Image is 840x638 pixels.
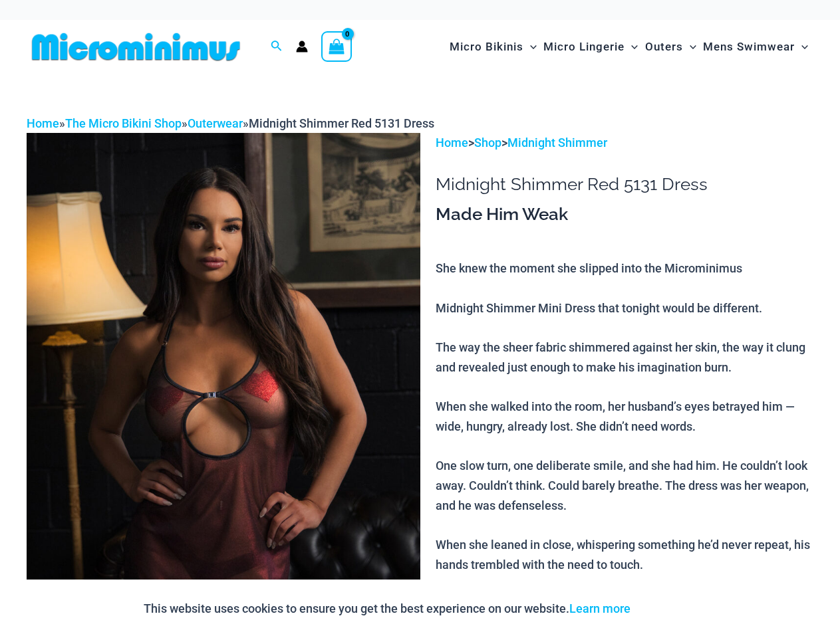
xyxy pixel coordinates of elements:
[507,136,607,150] a: Midnight Shimmer
[271,39,283,55] a: Search icon link
[625,30,638,64] span: Menu Toggle
[436,203,813,226] h3: Made Him Weak
[450,30,523,64] span: Micro Bikinis
[249,116,434,130] span: Midnight Shimmer Red 5131 Dress
[436,133,813,153] p: > >
[436,174,813,195] h1: Midnight Shimmer Red 5131 Dress
[65,116,182,130] a: The Micro Bikini Shop
[27,116,434,130] span: » » »
[27,32,245,62] img: MM SHOP LOGO FLAT
[703,30,795,64] span: Mens Swimwear
[645,30,683,64] span: Outers
[543,30,625,64] span: Micro Lingerie
[523,30,537,64] span: Menu Toggle
[700,27,811,67] a: Mens SwimwearMenu ToggleMenu Toggle
[642,27,700,67] a: OutersMenu ToggleMenu Toggle
[444,25,813,69] nav: Site Navigation
[27,116,59,130] a: Home
[683,30,696,64] span: Menu Toggle
[795,30,808,64] span: Menu Toggle
[321,31,352,62] a: View Shopping Cart, empty
[540,27,641,67] a: Micro LingerieMenu ToggleMenu Toggle
[640,593,697,625] button: Accept
[296,41,308,53] a: Account icon link
[446,27,540,67] a: Micro BikinisMenu ToggleMenu Toggle
[436,136,468,150] a: Home
[569,601,630,615] a: Learn more
[188,116,243,130] a: Outerwear
[144,599,630,619] p: This website uses cookies to ensure you get the best experience on our website.
[474,136,501,150] a: Shop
